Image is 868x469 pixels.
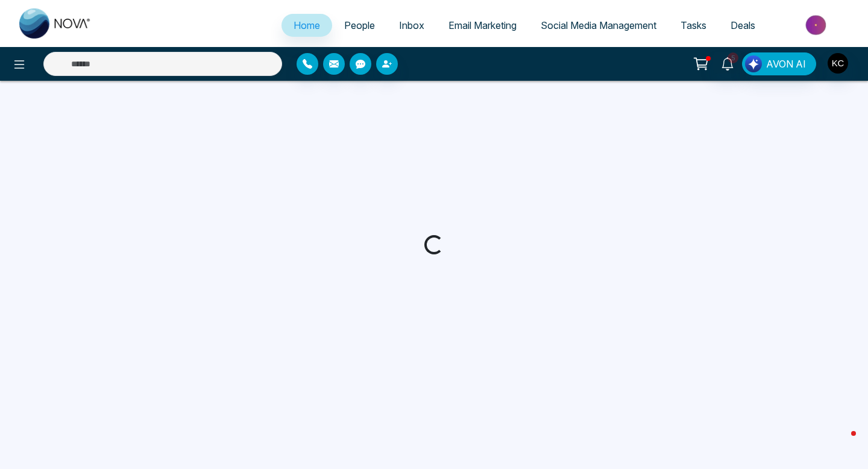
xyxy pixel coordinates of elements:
[668,14,719,37] a: Tasks
[387,14,436,37] a: Inbox
[713,52,742,74] a: 5
[294,19,320,31] span: Home
[332,14,387,37] a: People
[681,19,706,31] span: Tasks
[745,55,762,72] img: Lead Flow
[344,19,375,31] span: People
[828,53,848,74] img: User Avatar
[719,14,767,37] a: Deals
[742,52,816,75] button: AVON AI
[827,428,856,457] iframe: Intercom live chat
[448,19,517,31] span: Email Marketing
[541,19,656,31] span: Social Media Management
[19,8,92,39] img: Nova CRM Logo
[281,14,332,37] a: Home
[766,57,806,71] span: AVON AI
[529,14,668,37] a: Social Media Management
[436,14,529,37] a: Email Marketing
[731,19,755,31] span: Deals
[399,19,424,31] span: Inbox
[728,52,738,63] span: 5
[773,11,861,39] img: Market-place.gif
